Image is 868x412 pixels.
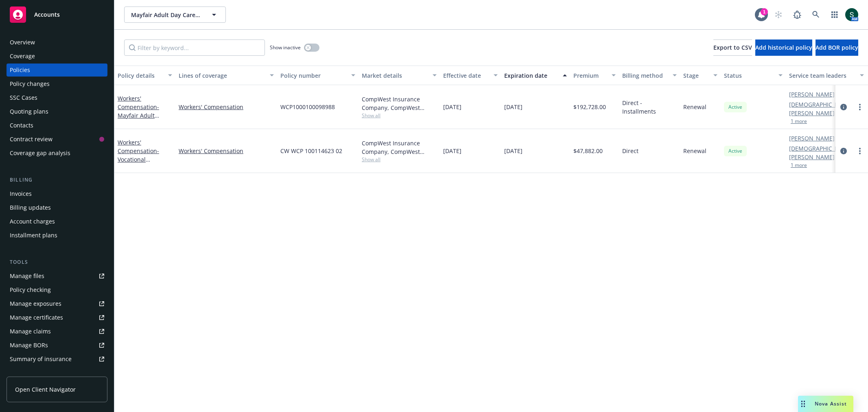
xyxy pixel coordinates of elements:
[786,66,867,85] button: Service team leaders
[713,44,752,51] span: Export to CSV
[10,119,33,132] div: Contacts
[280,103,335,111] span: WCP1000100098988
[7,339,107,352] a: Manage BORs
[755,44,812,51] span: Add historical policy
[839,146,848,156] a: circleInformation
[118,103,159,128] span: - Mayfair Adult Daycare
[683,71,708,80] div: Stage
[619,66,680,85] button: Billing method
[10,50,35,63] div: Coverage
[683,103,706,111] span: Renewal
[7,270,107,283] a: Manage files
[362,156,437,163] span: Show all
[504,147,523,155] span: [DATE]
[10,339,48,352] div: Manage BORs
[362,95,437,112] div: CompWest Insurance Company, CompWest Insurance (AF Group)
[761,8,768,15] div: 1
[10,229,57,242] div: Installment plans
[798,396,808,412] div: Drag to move
[34,11,60,18] span: Accounts
[683,147,706,155] span: Renewal
[270,44,301,51] span: Show inactive
[808,7,824,23] a: Search
[443,103,461,111] span: [DATE]
[7,77,107,90] a: Policy changes
[7,311,107,324] a: Manage certificates
[622,99,677,116] span: Direct - Installments
[815,400,847,407] span: Nova Assist
[7,147,107,160] a: Coverage gap analysis
[118,138,167,172] a: Workers' Compensation
[10,353,72,366] div: Summary of insurance
[7,119,107,132] a: Contacts
[10,270,44,283] div: Manage files
[10,366,62,379] div: Policy AI ingestions
[570,66,619,85] button: Premium
[7,64,107,77] a: Policies
[724,71,774,80] div: Status
[124,39,265,56] input: Filter by keyword...
[504,71,558,80] div: Expiration date
[10,36,35,49] div: Overview
[277,66,359,85] button: Policy number
[443,147,461,155] span: [DATE]
[10,147,70,160] div: Coverage gap analysis
[114,66,175,85] button: Policy details
[501,66,570,85] button: Expiration date
[855,146,865,156] a: more
[573,71,607,80] div: Premium
[7,325,107,338] a: Manage claims
[7,36,107,49] a: Overview
[504,103,523,111] span: [DATE]
[10,105,48,118] div: Quoting plans
[727,147,743,155] span: Active
[131,11,201,19] span: Mayfair Adult Day Care, Inc.
[791,163,807,168] button: 1 more
[362,139,437,156] div: CompWest Insurance Company, CompWest Insurance (AF Group)
[789,100,853,117] a: [DEMOGRAPHIC_DATA][PERSON_NAME]
[755,39,812,56] button: Add historical policy
[10,325,51,338] div: Manage claims
[7,133,107,146] a: Contract review
[124,7,226,23] button: Mayfair Adult Day Care, Inc.
[7,176,107,184] div: Billing
[845,8,858,21] img: photo
[7,283,107,296] a: Policy checking
[179,71,265,80] div: Lines of coverage
[10,91,37,104] div: SSC Cases
[727,103,743,111] span: Active
[826,7,843,23] a: Switch app
[622,71,668,80] div: Billing method
[280,71,346,80] div: Policy number
[791,119,807,124] button: 1 more
[7,201,107,214] a: Billing updates
[789,7,805,23] a: Report a Bug
[798,396,853,412] button: Nova Assist
[7,105,107,118] a: Quoting plans
[179,103,274,111] a: Workers' Compensation
[7,297,107,310] a: Manage exposures
[789,144,853,161] a: [DEMOGRAPHIC_DATA][PERSON_NAME]
[15,385,76,394] span: Open Client Navigator
[280,147,342,155] span: CW WCP 100114623 02
[10,283,51,296] div: Policy checking
[855,102,865,112] a: more
[10,297,61,310] div: Manage exposures
[118,71,163,80] div: Policy details
[362,112,437,119] span: Show all
[816,39,858,56] button: Add BOR policy
[10,64,30,77] div: Policies
[118,147,167,172] span: - Vocational Innovations South
[118,94,159,128] a: Workers' Compensation
[770,7,787,23] a: Start snowing
[789,134,835,142] a: [PERSON_NAME]
[7,353,107,366] a: Summary of insurance
[10,77,50,90] div: Policy changes
[10,215,55,228] div: Account charges
[7,187,107,200] a: Invoices
[443,71,489,80] div: Effective date
[7,366,107,379] a: Policy AI ingestions
[10,311,63,324] div: Manage certificates
[362,71,428,80] div: Market details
